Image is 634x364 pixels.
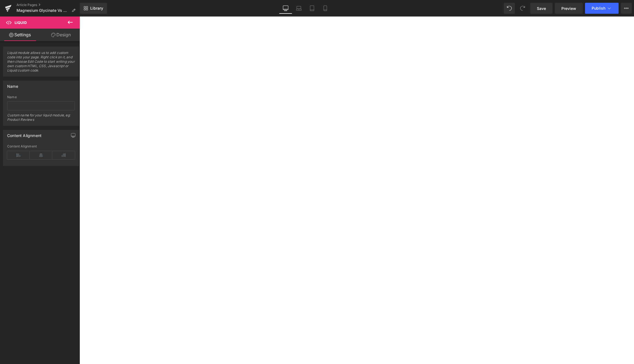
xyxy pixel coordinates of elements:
[585,3,619,14] button: Publish
[621,3,632,14] button: More
[7,144,75,148] div: Content Alignment
[15,20,27,25] span: Liquid
[561,6,576,11] span: Preview
[555,3,583,14] a: Preview
[7,81,18,89] div: Name
[592,6,605,10] span: Publish
[7,113,75,125] div: Custom name for your liquid module, eg: Product Reviews
[517,3,528,14] button: Redo
[80,3,107,14] a: New Library
[537,6,546,11] span: Save
[305,3,319,14] a: Tablet
[41,29,81,41] a: Design
[7,51,75,76] span: Liquid module allows us to add custom code into your page. Right click on it, and then choose Edi...
[279,3,292,14] a: Desktop
[292,3,305,14] a: Laptop
[90,6,103,11] span: Library
[7,130,42,138] div: Content Alignment
[17,3,80,7] a: Article Pages
[319,3,332,14] a: Mobile
[504,3,515,14] button: Undo
[7,95,75,99] div: Name
[17,8,69,13] span: Magnesium Glycinate Vs Oxide For Sleep – Which is Better for Sleep Quality?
